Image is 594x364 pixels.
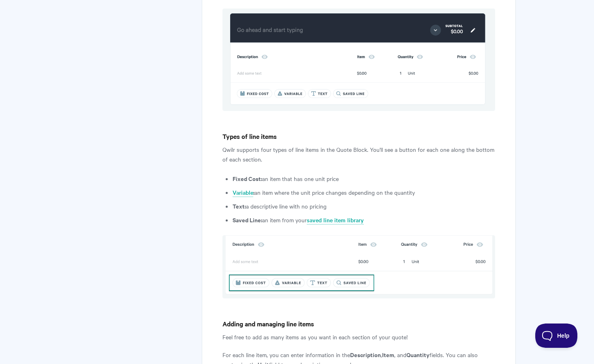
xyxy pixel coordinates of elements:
p: Qwilr supports four types of line items in the Quote Block. You'll see a button for each one alon... [222,145,495,164]
a: saved line item library [307,216,364,225]
img: file-YExtf2jzBB.png [222,9,495,111]
h4: Adding and managing line items [222,319,495,329]
li: an item that has one unit price [233,174,495,183]
strong: Description [350,350,381,359]
img: file-ccKQX0x8bk.png [222,235,495,299]
strong: Text: [233,202,246,210]
p: Feel free to add as many items as you want in each section of your quote! [222,332,495,342]
strong: : [233,188,254,196]
li: a descriptive line with no pricing [233,201,495,211]
strong: Quantity [406,350,429,359]
strong: Saved Line: [233,215,262,224]
iframe: Toggle Customer Support [535,324,578,348]
li: an item from your [233,215,495,225]
a: Variable [233,188,253,197]
h4: Types of line items [222,131,495,141]
strong: Item [382,350,394,359]
strong: Fixed Cost: [233,174,262,183]
li: an item where the unit price changes depending on the quantity [233,187,495,197]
